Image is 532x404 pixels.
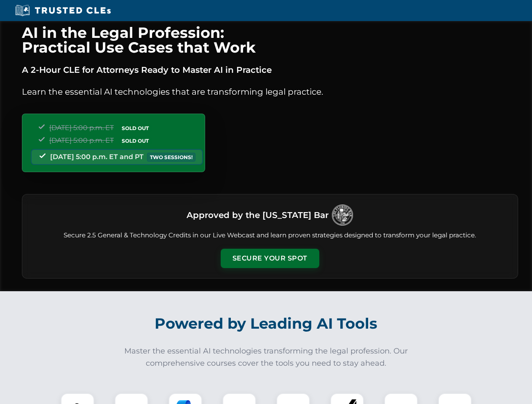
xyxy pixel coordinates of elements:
span: [DATE] 5:00 p.m. ET [49,136,114,144]
img: Trusted CLEs [13,4,113,17]
p: Master the essential AI technologies transforming the legal profession. Our comprehensive courses... [119,345,414,369]
button: Secure Your Spot [221,249,319,268]
h1: AI in the Legal Profession: Practical Use Cases that Work [22,25,518,55]
span: SOLD OUT [119,124,152,133]
p: Learn the essential AI technologies that are transforming legal practice. [22,85,518,98]
h2: Powered by Leading AI Tools [33,309,500,338]
img: Logo [332,205,353,226]
p: Secure 2.5 General & Technology Credits in our Live Webcast and learn proven strategies designed ... [32,231,508,240]
span: [DATE] 5:00 p.m. ET [49,124,114,132]
span: SOLD OUT [119,136,152,145]
h3: Approved by the [US_STATE] Bar [187,207,329,223]
p: A 2-Hour CLE for Attorneys Ready to Master AI in Practice [22,63,518,77]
